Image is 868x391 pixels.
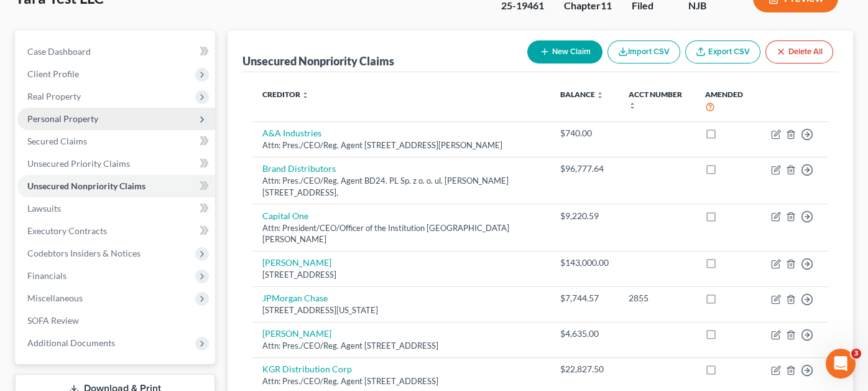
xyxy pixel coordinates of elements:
[560,127,609,139] div: $740.00
[262,257,331,268] a: [PERSON_NAME]
[17,40,215,63] a: Case Dashboard
[262,175,540,198] div: Attn: Pres./CEO/Reg. Agent BD24. PL Sp. z o. o. ul. [PERSON_NAME][STREET_ADDRESS],
[27,337,115,348] span: Additional Documents
[262,293,328,303] a: JPMorgan Chase
[560,363,609,375] div: $22,827.50
[262,364,352,374] a: KGR Distribution Corp
[27,136,87,146] span: Secured Claims
[262,128,321,138] a: A&A Industries
[27,203,61,214] span: Lawsuits
[27,248,141,258] span: Codebtors Insiders & Notices
[851,349,861,359] span: 3
[560,292,609,304] div: $7,744.57
[262,304,540,316] div: [STREET_ADDRESS][US_STATE]
[27,225,107,236] span: Executory Contracts
[560,163,609,175] div: $96,777.64
[685,40,760,64] a: Export CSV
[17,220,215,242] a: Executory Contracts
[629,102,636,110] i: unfold_more
[17,175,215,197] a: Unsecured Nonpriority Claims
[262,90,309,99] a: Creditor unfold_more
[560,210,609,222] div: $9,220.59
[695,82,761,121] th: Amended
[27,293,83,303] span: Miscellaneous
[596,92,604,99] i: unfold_more
[262,328,331,339] a: [PERSON_NAME]
[27,158,130,169] span: Unsecured Priority Claims
[262,222,540,245] div: Attn: President/CEO/Officer of the Institution [GEOGRAPHIC_DATA][PERSON_NAME]
[826,349,856,379] iframe: Intercom live chat
[27,46,91,57] span: Case Dashboard
[27,91,81,101] span: Real Property
[27,315,79,326] span: SOFA Review
[765,40,833,64] button: Delete All
[17,309,215,332] a: SOFA Review
[27,113,98,124] span: Personal Property
[560,257,609,269] div: $143,000.00
[17,153,215,175] a: Unsecured Priority Claims
[302,92,309,99] i: unfold_more
[27,181,145,191] span: Unsecured Nonpriority Claims
[560,90,604,99] a: Balance unfold_more
[262,375,540,387] div: Attn: Pres./CEO/Reg. Agent [STREET_ADDRESS]
[607,40,680,64] button: Import CSV
[629,90,682,110] a: Acct Number unfold_more
[560,327,609,340] div: $4,635.00
[17,130,215,153] a: Secured Claims
[262,340,540,352] div: Attn: Pres./CEO/Reg. Agent [STREET_ADDRESS]
[262,139,540,151] div: Attn: Pres./CEO/Reg. Agent [STREET_ADDRESS][PERSON_NAME]
[27,270,67,281] span: Financials
[262,210,308,221] a: Capital One
[262,269,540,281] div: [STREET_ADDRESS]
[262,163,336,174] a: Brand Distributors
[27,68,79,79] span: Client Profile
[242,54,394,68] div: Unsecured Nonpriority Claims
[17,197,215,220] a: Lawsuits
[629,292,685,304] div: 2855
[527,40,603,64] button: New Claim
